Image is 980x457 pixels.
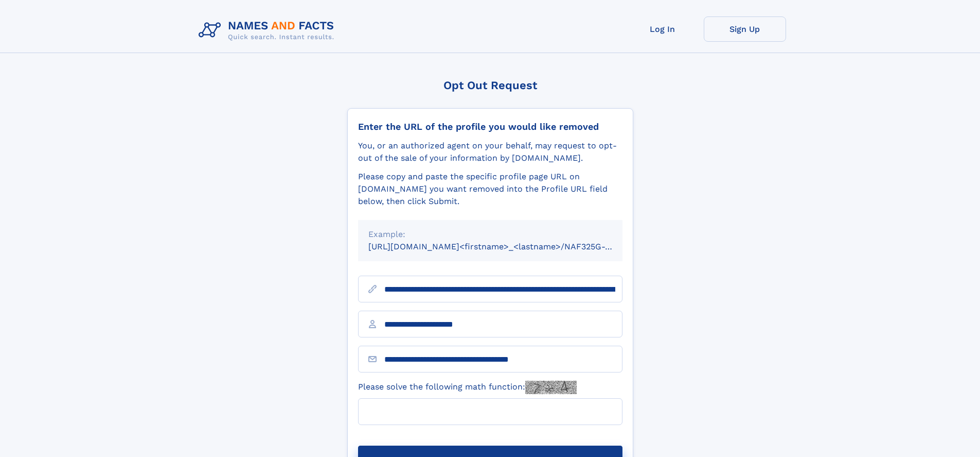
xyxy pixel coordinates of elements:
div: Opt Out Request [347,79,633,92]
div: Please copy and paste the specific profile page URL on [DOMAIN_NAME] you want removed into the Pr... [358,171,622,208]
a: Sign Up [704,16,786,42]
small: [URL][DOMAIN_NAME]<firstname>_<lastname>/NAF325G-xxxxxxxx [368,242,642,251]
div: You, or an authorized agent on your behalf, may request to opt-out of the sale of your informatio... [358,140,622,164]
div: Example: [368,228,612,241]
img: Logo Names and Facts [194,16,343,44]
label: Please solve the following math function: [358,381,577,394]
div: Enter the URL of the profile you would like removed [358,121,622,132]
a: Log In [621,16,704,42]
